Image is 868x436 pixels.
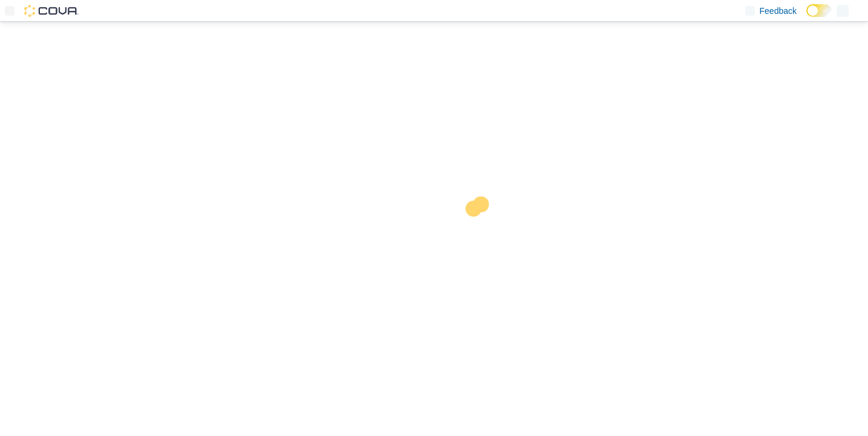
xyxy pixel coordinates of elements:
[760,5,797,17] span: Feedback
[806,4,832,17] input: Dark Mode
[434,187,525,278] img: cova-loader
[24,5,79,17] img: Cova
